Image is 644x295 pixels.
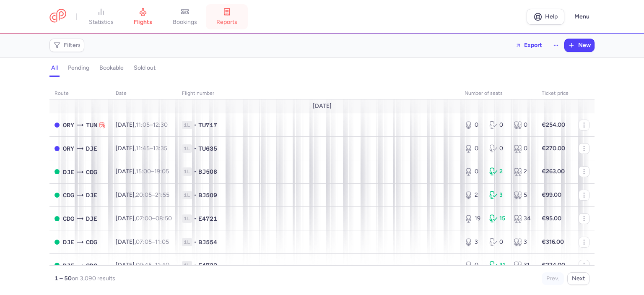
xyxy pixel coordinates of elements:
time: 09:45 [136,261,152,269]
div: 3 [465,238,483,246]
time: 19:05 [154,168,169,175]
th: route [49,87,111,100]
span: CDG [63,191,74,200]
strong: €263.00 [542,168,565,175]
span: [DATE], [116,238,169,245]
button: Prev. [542,272,564,285]
div: 3 [514,238,532,246]
time: 12:30 [153,121,168,128]
div: 0 [465,121,483,129]
strong: €254.00 [542,121,565,128]
button: New [565,39,594,52]
span: • [194,121,197,129]
span: • [194,144,197,153]
th: number of seats [460,87,537,100]
div: 0 [489,238,507,246]
span: BJ509 [198,191,217,199]
time: 11:40 [155,261,169,269]
span: Export [524,42,542,48]
button: Next [567,272,589,285]
span: • [194,238,197,246]
button: Menu [569,9,595,25]
time: 08:50 [156,215,172,222]
span: New [578,42,591,49]
span: – [136,261,169,269]
h4: sold out [134,64,156,72]
h4: pending [68,64,89,72]
span: BJ508 [198,167,217,176]
span: flights [134,18,152,26]
time: 11:05 [136,121,150,128]
span: 1L [182,121,192,129]
span: statistics [89,18,114,26]
div: 2 [489,167,507,176]
span: bookings [173,18,197,26]
div: 2 [514,167,532,176]
span: ORY [63,120,74,130]
time: 21:55 [155,191,169,198]
span: 1L [182,238,192,246]
time: 15:00 [136,168,151,175]
button: Filters [50,39,84,52]
div: 3 [489,191,507,199]
th: Ticket price [537,87,574,100]
a: bookings [164,8,206,26]
span: • [194,191,197,199]
h4: bookable [99,64,124,72]
span: • [194,261,197,269]
span: E4722 [198,261,217,269]
span: DJE [63,167,74,177]
span: CDG [86,167,97,177]
span: BJ554 [198,238,217,246]
span: reports [216,18,237,26]
div: 2 [465,191,483,199]
strong: 1 – 50 [55,275,72,282]
span: [DATE], [116,215,172,222]
span: – [136,215,172,222]
strong: €95.00 [542,215,561,222]
span: TU717 [198,121,217,129]
span: CDG [86,238,97,247]
a: statistics [80,8,122,26]
div: 15 [489,214,507,223]
span: 1L [182,214,192,223]
span: [DATE], [116,121,168,128]
span: – [136,238,169,245]
span: 1L [182,261,192,269]
div: 31 [489,261,507,269]
span: DJE [86,144,97,153]
th: date [111,87,177,100]
span: [DATE], [116,261,169,269]
a: flights [122,8,164,26]
time: 11:45 [136,145,150,152]
span: Help [545,13,558,20]
span: 1L [182,191,192,199]
span: on 3,090 results [72,275,115,282]
span: 1L [182,167,192,176]
span: – [136,168,169,175]
time: 11:05 [155,238,169,245]
h4: all [51,64,58,72]
div: 31 [514,261,532,269]
a: CitizenPlane red outlined logo [49,9,66,24]
span: TUN [86,120,97,130]
div: 0 [489,121,507,129]
span: TU635 [198,144,217,153]
span: CDG [86,261,97,270]
div: 34 [514,214,532,223]
div: 19 [465,214,483,223]
span: DJE [86,191,97,200]
strong: €274.00 [542,261,565,269]
span: [DATE], [116,191,169,198]
span: DJE [63,238,74,247]
span: CDG [63,214,74,223]
span: DJE [86,214,97,223]
strong: €270.00 [542,145,565,152]
div: 0 [514,121,532,129]
time: 07:05 [136,238,152,245]
time: 20:05 [136,191,152,198]
time: 07:00 [136,215,152,222]
a: Help [527,9,564,25]
time: 13:35 [153,145,167,152]
div: 0 [465,144,483,153]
